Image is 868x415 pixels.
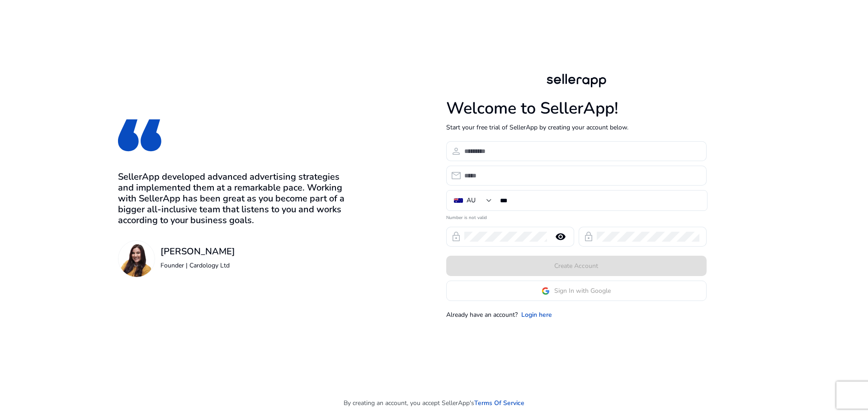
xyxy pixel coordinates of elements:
[446,99,707,118] h1: Welcome to SellerApp!
[446,310,518,320] p: Already have an account?
[451,231,462,242] span: lock
[451,170,462,181] span: email
[160,246,235,257] h3: [PERSON_NAME]
[118,172,349,226] h3: SellerApp developed advanced advertising strategies and implemented them at a remarkable pace. Wo...
[446,123,707,132] p: Start your free trial of SellerApp by creating your account below.
[446,212,707,221] mat-error: Number is not valid
[583,231,594,242] span: lock
[474,398,524,408] a: Terms Of Service
[550,231,571,242] mat-icon: remove_red_eye
[467,196,476,205] div: AU
[160,261,235,270] p: Founder | Cardology Ltd
[521,310,552,320] a: Login here
[451,146,462,157] span: person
